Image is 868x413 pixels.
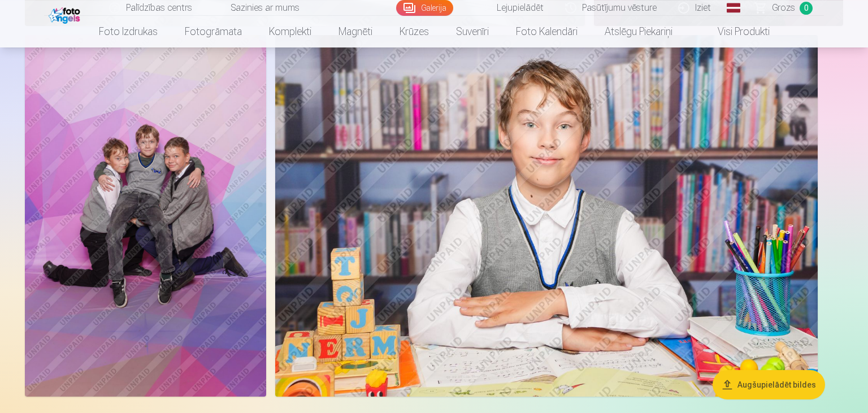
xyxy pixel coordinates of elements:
a: Visi produkti [686,16,783,47]
a: Magnēti [325,16,386,47]
span: Grozs [772,1,795,15]
a: Foto izdrukas [85,16,171,47]
a: Suvenīri [442,16,502,47]
a: Atslēgu piekariņi [591,16,686,47]
a: Foto kalendāri [502,16,591,47]
span: 0 [800,2,813,15]
a: Fotogrāmata [171,16,255,47]
img: /fa1 [49,5,83,24]
button: Augšupielādēt bildes [713,370,825,399]
a: Krūzes [386,16,442,47]
a: Komplekti [255,16,325,47]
